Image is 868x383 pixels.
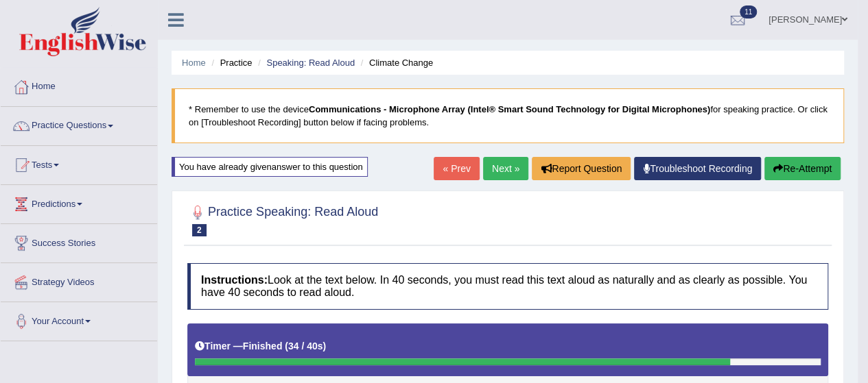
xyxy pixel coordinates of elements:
a: Next » [483,157,528,180]
b: ( [285,341,288,351]
span: 11 [740,5,757,18]
b: Instructions: [201,274,268,286]
b: ) [323,341,327,351]
h2: Practice Speaking: Read Aloud [187,202,378,236]
div: You have already given answer to this question [172,157,368,177]
button: Report Question [532,157,631,180]
a: Success Stories [1,224,157,258]
span: 2 [192,224,207,236]
b: Finished [243,341,283,351]
li: Climate Change [357,56,433,69]
a: Speaking: Read Aloud [266,58,355,68]
b: 34 / 40s [288,341,323,351]
a: « Prev [434,157,479,180]
a: Predictions [1,185,157,219]
a: Practice Questions [1,107,157,141]
a: Troubleshoot Recording [634,157,761,180]
a: Strategy Videos [1,263,157,297]
b: Communications - Microphone Array (Intel® Smart Sound Technology for Digital Microphones) [309,104,710,114]
a: Home [1,68,157,102]
li: Practice [208,56,252,69]
a: Your Account [1,302,157,336]
h4: Look at the text below. In 40 seconds, you must read this text aloud as naturally and as clearly ... [187,263,828,309]
blockquote: * Remember to use the device for speaking practice. Or click on [Troubleshoot Recording] button b... [172,88,844,143]
a: Tests [1,146,157,180]
h5: Timer — [195,341,326,351]
button: Re-Attempt [764,157,841,180]
a: Home [182,58,206,68]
